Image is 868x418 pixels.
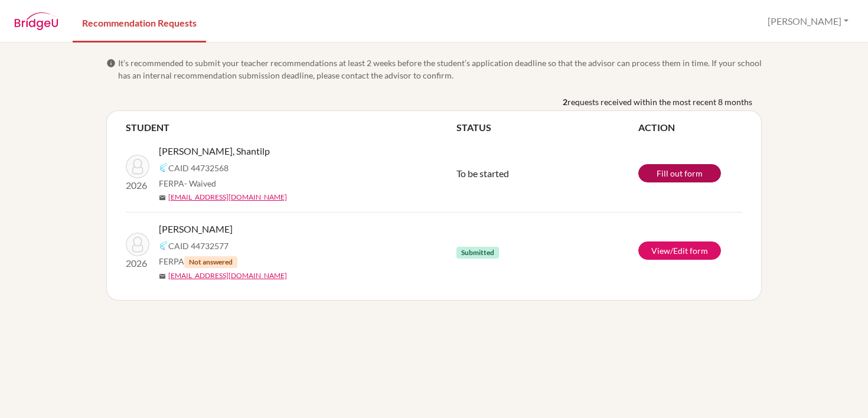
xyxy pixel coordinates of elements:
b: 2 [563,96,567,108]
span: [PERSON_NAME], Shantilp [159,144,270,158]
span: To be started [456,168,509,179]
span: [PERSON_NAME] [159,222,233,236]
span: FERPA [159,177,216,190]
th: ACTION [638,120,742,135]
a: Fill out form [638,164,721,182]
span: requests received within the most recent 8 months [567,96,752,108]
span: CAID 44732568 [168,162,229,174]
span: - Waived [184,178,216,188]
th: STATUS [456,120,638,135]
span: CAID 44732577 [168,240,229,252]
a: [EMAIL_ADDRESS][DOMAIN_NAME] [168,270,287,281]
img: Common App logo [159,241,168,250]
img: Xu, Rion [126,233,149,256]
a: Recommendation Requests [73,2,206,43]
img: Common App logo [159,163,168,172]
p: 2026 [126,256,149,270]
span: info [106,58,116,68]
span: Submitted [456,247,499,259]
span: mail [159,194,166,201]
th: STUDENT [126,120,456,135]
img: Godghate, Shantilp [126,155,149,178]
p: 2026 [126,178,149,192]
a: View/Edit form [638,241,721,260]
button: [PERSON_NAME] [762,10,854,32]
span: Not answered [184,256,237,268]
span: FERPA [159,255,237,268]
img: BridgeU logo [14,12,58,30]
span: It’s recommended to submit your teacher recommendations at least 2 weeks before the student’s app... [118,57,762,81]
span: mail [159,273,166,280]
a: [EMAIL_ADDRESS][DOMAIN_NAME] [168,192,287,203]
